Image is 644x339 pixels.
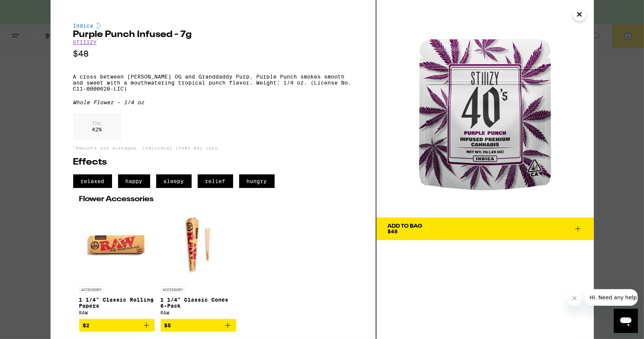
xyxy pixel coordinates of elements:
[79,286,104,293] p: ACCESSORY
[73,39,97,45] a: STIIIZY
[614,309,638,333] iframe: Button to launch messaging window
[79,297,155,309] p: 1 1/4" Classic Rolling Papers
[164,322,171,328] span: $5
[567,291,582,306] iframe: Close message
[73,23,353,29] div: Indica
[79,196,347,203] h2: Flower Accessories
[73,174,112,188] span: relaxed
[118,174,150,188] span: happy
[79,310,155,315] div: RAW
[73,113,121,140] div: 42 %
[73,158,353,167] h2: Effects
[239,174,275,188] span: hungry
[156,174,192,188] span: sleepy
[161,207,236,282] img: RAW - 1 1/4" Classic Cones 6-Pack
[573,8,586,21] button: Close
[161,319,236,332] button: Add to bag
[83,322,90,328] span: $2
[73,30,353,39] h2: Purple Punch Infused - 7g
[388,223,423,229] div: Add To Bag
[161,310,236,315] div: RAW
[73,145,353,150] p: *Amounts are averages, individual items may vary.
[585,289,638,306] iframe: Message from company
[198,174,233,188] span: relief
[79,319,155,332] button: Add to bag
[73,74,353,92] p: A cross between [PERSON_NAME] OG and Granddaddy Purp. Purple Punch smokes smooth and sweet with a...
[161,297,236,309] p: 1 1/4" Classic Cones 6-Pack
[73,49,353,59] p: $48
[79,207,155,282] img: RAW - 1 1/4" Classic Rolling Papers
[161,286,186,293] p: ACCESSORY
[92,120,102,126] p: THC
[79,207,155,319] a: Open page for 1 1/4" Classic Rolling Papers from RAW
[96,23,101,29] img: indicaColor.svg
[5,5,54,11] span: Hi. Need any help?
[388,228,398,234] span: $48
[161,207,236,319] a: Open page for 1 1/4" Classic Cones 6-Pack from RAW
[73,99,353,105] div: Whole Flower - 1/4 oz
[377,217,594,240] button: Add To Bag$48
